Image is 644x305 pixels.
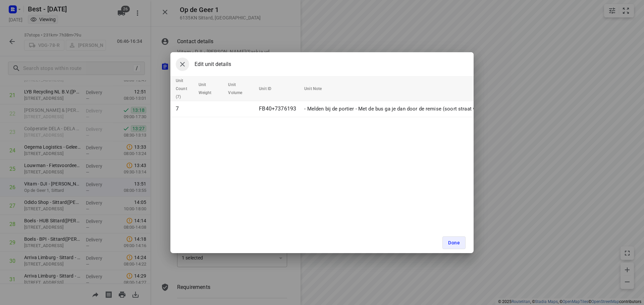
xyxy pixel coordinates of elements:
button: Done [442,236,466,249]
td: FB40+7376193 [256,101,302,117]
span: Unit Count (7) [176,77,196,101]
div: Edit unit details [176,58,231,71]
span: Unit Note [304,85,330,93]
td: 7 [170,101,196,117]
span: Unit Weight [199,81,220,97]
span: Unit ID [259,85,280,93]
span: Done [448,240,460,245]
span: Unit Volume [228,81,251,97]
